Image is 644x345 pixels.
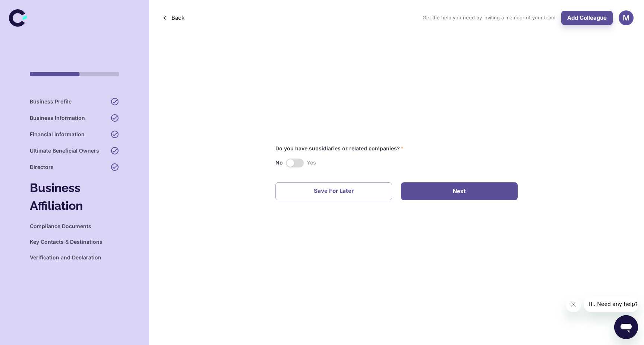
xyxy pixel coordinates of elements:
[30,253,101,262] h6: Verification and Declaration
[584,296,638,312] iframe: Message from company
[423,14,555,22] span: Get the help you need by inviting a member of your team
[30,238,102,246] h6: Key Contacts & Destinations
[307,159,316,167] h6: Yes
[275,145,404,152] label: Do you have subsidiaries or related companies?
[30,222,91,230] h6: Compliance Documents
[30,98,72,106] h6: Business Profile
[30,130,85,138] h6: Financial Information
[619,10,634,25] button: M
[275,182,392,200] button: Save for Later
[401,182,518,200] button: Next
[30,114,85,122] h6: Business Information
[561,11,613,25] button: Add Colleague
[30,147,99,155] h6: Ultimate Beneficial Owners
[30,179,119,215] h4: Business Affiliation
[160,11,187,25] button: Back
[566,297,581,312] iframe: Close message
[30,163,54,171] h6: Directors
[275,159,283,167] h6: No
[614,315,638,339] iframe: Button to launch messaging window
